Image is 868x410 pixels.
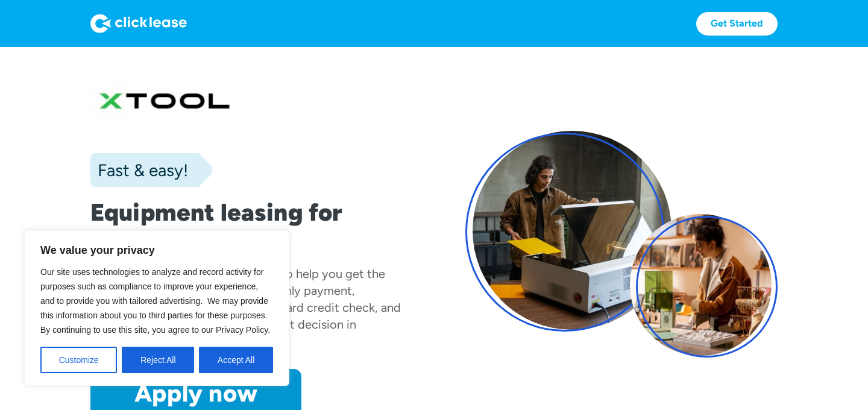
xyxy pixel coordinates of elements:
[696,12,778,36] a: Get Started
[40,347,117,373] button: Customize
[40,243,273,257] p: We value your privacy
[90,14,187,33] img: Logo
[24,230,289,386] div: We value your privacy
[122,347,194,373] button: Reject All
[199,347,273,373] button: Accept All
[90,198,403,256] h1: Equipment leasing for small businesses
[40,267,270,335] span: Our site uses technologies to analyze and record activity for purposes such as compliance to impr...
[90,158,188,182] div: Fast & easy!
